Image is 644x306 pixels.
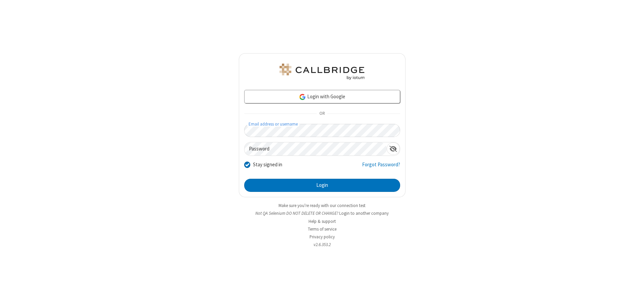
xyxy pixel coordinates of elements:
input: Email address or username [244,124,400,137]
li: v2.6.353.2 [239,241,406,248]
a: Terms of service [308,226,336,232]
a: Make sure you're ready with our connection test [279,203,365,208]
button: Login to another company [339,210,389,216]
img: QA Selenium DO NOT DELETE OR CHANGE [278,64,366,80]
img: google-icon.png [299,93,306,101]
li: Not QA Selenium DO NOT DELETE OR CHANGE? [239,210,406,216]
a: Login with Google [244,90,400,103]
input: Password [245,142,387,156]
span: OR [317,109,327,118]
a: Forgot Password? [362,161,400,174]
label: Stay signed in [253,161,282,169]
div: Show password [387,142,400,155]
button: Login [244,179,400,192]
a: Privacy policy [310,234,335,240]
a: Help & support [309,218,336,224]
